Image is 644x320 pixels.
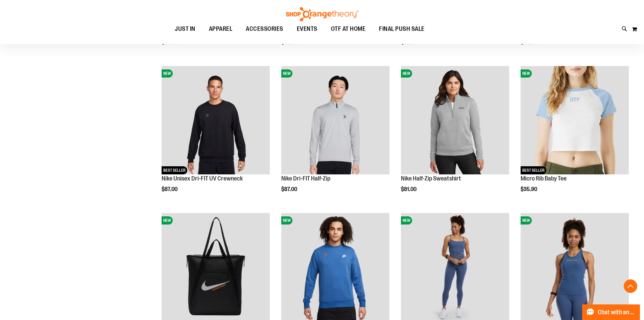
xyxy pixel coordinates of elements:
a: FINAL PUSH SALE [372,21,431,37]
span: BEST SELLER [162,166,187,174]
span: BEST SELLER [521,166,546,174]
span: NEW [401,216,412,225]
a: APPAREL [202,21,239,37]
button: Back To Top [624,279,637,293]
span: NEW [281,69,292,78]
span: NEW [162,69,173,78]
span: $87.00 [162,186,178,192]
a: Nike Dri-FIT Half-ZipNEW [281,66,389,175]
span: $81.00 [401,186,418,192]
button: Chat with an Expert [582,304,640,320]
a: EVENTS [290,21,324,37]
span: EVENTS [297,21,317,37]
span: NEW [521,69,532,78]
a: OTF AT HOME [324,21,373,37]
a: Nike Unisex Dri-FIT UV CrewneckNEWBEST SELLER [162,66,270,175]
a: ACCESSORIES [239,21,290,37]
a: Nike Unisex Dri-FIT UV Crewneck [162,175,243,182]
div: product [517,63,632,210]
a: Nike Dri-FIT Half-Zip [281,175,330,182]
img: Nike Half-Zip Sweatshirt [401,66,509,174]
span: ACCESSORIES [246,21,283,37]
img: Shop Orangetheory [285,7,359,21]
img: Nike Dri-FIT Half-Zip [281,66,389,174]
span: FINAL PUSH SALE [379,21,425,37]
img: Nike Unisex Dri-FIT UV Crewneck [162,66,270,174]
img: Micro Rib Baby Tee [521,66,629,174]
span: OTF AT HOME [331,21,366,37]
a: Nike Half-Zip SweatshirtNEW [401,66,509,175]
span: $35.90 [521,186,538,192]
span: Chat with an Expert [598,309,636,316]
div: product [158,63,273,210]
a: Micro Rib Baby Tee [521,175,567,182]
a: Micro Rib Baby TeeNEWBEST SELLER [521,66,629,175]
span: NEW [281,216,292,225]
span: NEW [401,69,412,78]
span: NEW [162,216,173,225]
span: $87.00 [281,186,298,192]
div: product [278,63,393,210]
span: JUST IN [175,21,195,37]
a: JUST IN [168,21,202,37]
span: APPAREL [209,21,233,37]
a: Nike Half-Zip Sweatshirt [401,175,461,182]
div: product [398,63,512,210]
span: NEW [521,216,532,225]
